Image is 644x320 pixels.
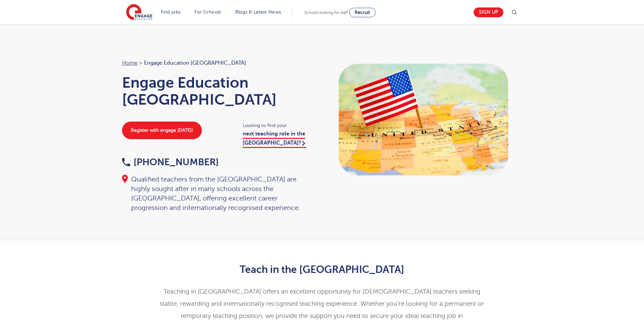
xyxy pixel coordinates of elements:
[156,264,488,275] h2: Teach in the [GEOGRAPHIC_DATA]
[122,60,138,66] a: Home
[139,60,142,66] span: >
[122,74,315,108] h1: Engage Education [GEOGRAPHIC_DATA]
[355,10,370,15] span: Recruit
[194,9,221,15] a: For Schools
[474,7,503,17] a: Sign up
[243,131,306,148] a: next teaching role in the [GEOGRAPHIC_DATA]?
[122,59,315,67] nav: breadcrumb
[349,8,376,17] a: Recruit
[122,175,315,213] div: Qualified teachers from the [GEOGRAPHIC_DATA] are highly sought after in many schools across the ...
[122,157,219,167] a: [PHONE_NUMBER]
[161,9,181,15] a: Find jobs
[235,9,281,15] a: Blogs & Latest News
[243,122,315,129] span: Looking to find your
[144,59,246,67] span: Engage Education [GEOGRAPHIC_DATA]
[126,4,152,21] img: Engage Education
[304,10,348,15] span: Schools looking for staff
[122,122,202,139] a: Register with engage [DATE]!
